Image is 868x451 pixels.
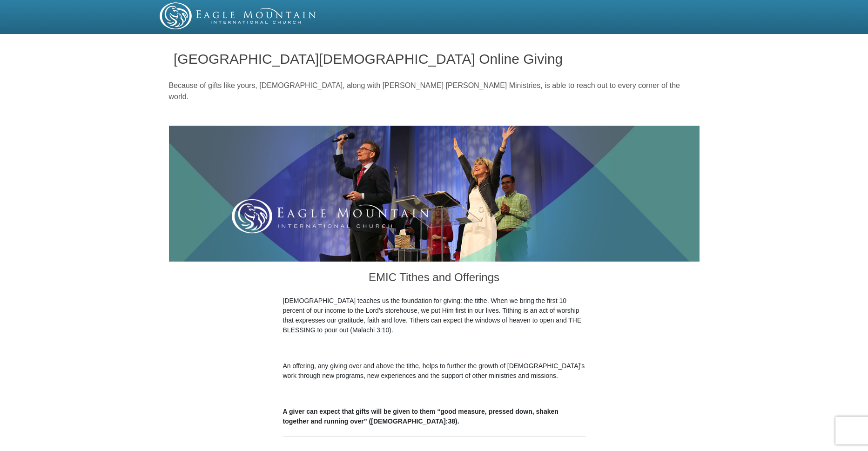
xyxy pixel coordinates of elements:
[174,51,694,67] h1: [GEOGRAPHIC_DATA][DEMOGRAPHIC_DATA] Online Giving
[283,408,558,425] b: A giver can expect that gifts will be given to them “good measure, pressed down, shaken together ...
[283,262,585,296] h3: EMIC Tithes and Offerings
[160,2,317,29] img: EMIC
[283,361,585,381] p: An offering, any giving over and above the tithe, helps to further the growth of [DEMOGRAPHIC_DAT...
[283,296,585,335] p: [DEMOGRAPHIC_DATA] teaches us the foundation for giving: the tithe. When we bring the first 10 pe...
[169,80,700,102] p: Because of gifts like yours, [DEMOGRAPHIC_DATA], along with [PERSON_NAME] [PERSON_NAME] Ministrie...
